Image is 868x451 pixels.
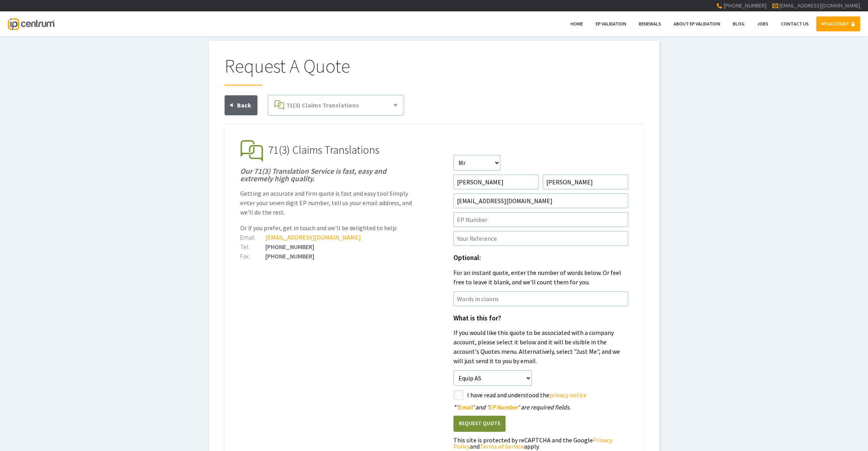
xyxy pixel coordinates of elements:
p: For an instant quote, enter the number of words below. Or feel free to leave it blank, and we'll ... [453,268,628,287]
span: EP Validation [596,21,626,27]
a: Terms of Service [480,442,524,450]
input: Surname [543,175,628,189]
a: Privacy Policy [453,436,612,450]
input: Your Reference [453,231,628,246]
span: 71(3) Claims Translations [268,143,379,157]
input: EP Number [453,212,628,227]
span: Home [571,21,583,27]
input: Words in claims [453,291,628,306]
span: [PHONE_NUMBER] [723,2,767,9]
p: Or if you prefer, get in touch and we'll be delighted to help: [240,223,415,233]
a: privacy notice [549,391,587,399]
a: Back [225,95,257,115]
a: About EP Validation [669,16,725,31]
button: Request Quote [453,416,506,432]
span: About EP Validation [674,21,720,27]
span: Jobs [757,21,768,27]
h1: What is this for? [453,315,628,322]
span: EP Number [488,403,518,411]
a: IP Centrum [8,11,54,36]
div: Fax: [240,253,265,259]
span: 71(3) Claims Translations [286,101,359,109]
span: Blog [733,21,745,27]
a: EP Validation [591,16,631,31]
label: styled-checkbox [453,390,464,400]
div: This site is protected by reCAPTCHA and the Google and apply. [453,437,628,449]
p: Getting an accurate and firm quote is fast and easy too! Simply enter your seven digit EP number,... [240,189,415,217]
a: Blog [728,16,750,31]
input: First Name [453,175,539,189]
a: MY ACCOUNT [816,16,860,31]
p: If you would like this quote to be associated with a company account, please select it below and ... [453,328,628,366]
a: 71(3) Claims Translations [271,98,400,112]
h1: Our 71(3) Translation Service is fast, easy and extremely high quality. [240,167,415,182]
span: Renewals [639,21,661,27]
div: ' ' and ' ' are required fields. [453,404,628,410]
span: Contact Us [781,21,809,27]
div: [PHONE_NUMBER] [240,253,415,259]
a: Jobs [752,16,774,31]
a: Contact Us [776,16,814,31]
div: [PHONE_NUMBER] [240,244,415,250]
a: [EMAIL_ADDRESS][DOMAIN_NAME] [779,2,860,9]
a: Renewals [634,16,666,31]
label: I have read and understood the [467,390,628,400]
span: Back [237,101,251,109]
div: Email: [240,234,265,240]
a: [EMAIL_ADDRESS][DOMAIN_NAME] [265,233,361,241]
a: Home [565,16,588,31]
h1: Optional: [453,255,628,262]
div: Tel: [240,244,265,250]
input: Email [453,193,628,208]
span: Email [458,403,473,411]
h1: Request A Quote [225,56,644,85]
